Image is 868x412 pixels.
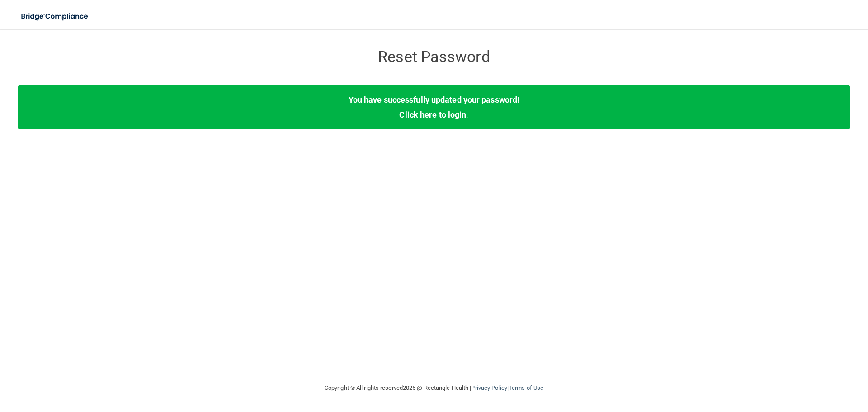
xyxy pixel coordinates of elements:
[471,384,507,391] a: Privacy Policy
[269,48,599,65] h3: Reset Password
[269,374,599,403] div: Copyright © All rights reserved 2025 @ Rectangle Health | |
[349,95,519,104] b: You have successfully updated your password!
[18,85,850,129] div: .
[509,384,543,391] a: Terms of Use
[14,7,97,26] img: bridge_compliance_login_screen.278c3ca4.svg
[399,110,466,119] a: Click here to login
